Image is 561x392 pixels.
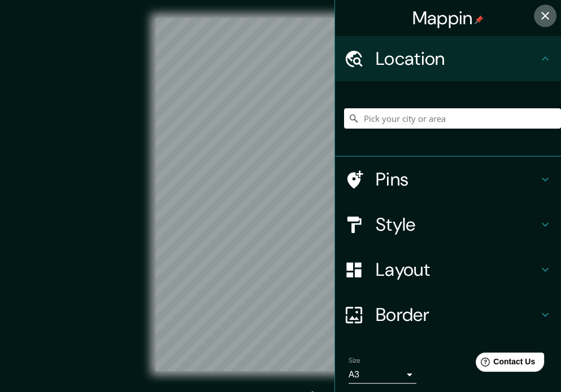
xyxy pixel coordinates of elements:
[335,36,561,81] div: Location
[475,15,484,24] img: pin-icon.png
[460,348,549,380] iframe: Help widget launcher
[335,202,561,247] div: Style
[376,258,538,281] h4: Layout
[155,18,406,371] canvas: Map
[335,247,561,292] div: Layout
[349,365,416,384] div: A3
[412,7,484,29] h4: Mappin
[335,292,561,337] div: Border
[376,213,538,236] h4: Style
[349,356,360,365] label: Size
[344,108,561,129] input: Pick your city or area
[335,157,561,202] div: Pins
[376,303,538,326] h4: Border
[376,47,538,70] h4: Location
[376,168,538,191] h4: Pins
